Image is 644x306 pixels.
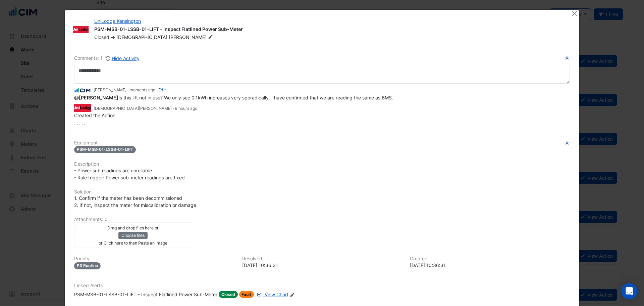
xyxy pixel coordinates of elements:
[74,140,570,146] h6: Equipment
[255,291,288,298] a: View Chart
[74,291,217,298] div: PSM-MSB-01-LSSB-01-LIFT - Inspect Flatlined Power Sub-Meter
[239,291,254,298] span: Fault
[410,256,570,262] h6: Created
[571,10,578,17] button: Close
[74,87,91,94] img: CIM
[118,232,148,239] button: Choose files
[74,195,196,208] span: 1. Confirm if the meter has been decommissioned 2. If not, inspect the meter for miscalibration o...
[74,168,185,180] span: - Power sub readings are unreliable - Rule trigger: Power sub-meter readings are fixed
[621,283,637,299] div: Open Intercom Messenger
[111,34,115,40] span: ->
[73,26,89,33] img: Unilodge
[116,34,167,40] span: [DEMOGRAPHIC_DATA]
[290,292,295,297] fa-icon: Edit Linked Alerts
[94,105,197,112] small: [DEMOGRAPHIC_DATA][PERSON_NAME] -
[242,256,402,262] h6: Resolved
[94,34,109,40] span: Closed
[219,291,238,298] span: Closed
[265,292,288,297] span: View Chart
[74,95,118,100] span: krishna.lakshminarayanan@unilodge.com.au [Unilodge]
[175,106,197,111] span: 2025-09-18 10:36:31
[74,262,101,269] div: P3 Routine
[169,34,214,41] span: [PERSON_NAME]
[94,87,166,93] small: [PERSON_NAME] - -
[74,256,234,262] h6: Priority
[74,95,393,100] span: Is this lift not in use? We only see 0.1kWh increases very sporadically. I have confirmed that we...
[94,18,141,24] a: UniLodge Kensington
[74,161,570,167] h6: Description
[74,113,115,118] span: Created the Action
[107,225,159,230] small: Drag and drop files here or
[74,146,136,153] span: PSM-MSB-01-LSSB-01-LIFT
[74,283,570,289] h6: Linked Alerts
[129,87,155,92] span: 2025-09-18 17:00:38
[74,189,570,195] h6: Solution
[99,241,167,246] small: or Click here to then Paste an image
[105,54,140,62] button: Hide Activity
[410,262,570,269] div: [DATE] 10:36:31
[94,26,563,34] div: PSM-MSB-01-LSSB-01-LIFT - Inspect Flatlined Power Sub-Meter
[74,217,570,222] h6: Attachments: 0
[74,104,91,112] img: Unilodge
[242,262,402,269] div: [DATE] 10:36:31
[158,87,166,92] a: Edit
[74,54,140,62] div: Comments: 1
